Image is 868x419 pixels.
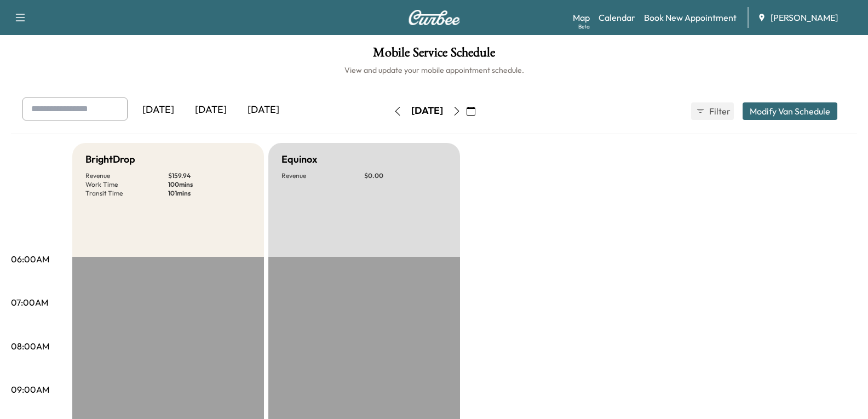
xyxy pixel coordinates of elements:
p: Revenue [281,171,364,180]
p: 06:00AM [11,252,49,266]
a: Calendar [599,11,635,24]
span: Filter [709,105,729,118]
h6: View and update your mobile appointment schedule. [11,65,857,76]
div: Beta [578,22,590,31]
h5: Equinox [281,152,317,167]
p: 07:00AM [11,296,48,309]
button: Modify Van Schedule [743,102,837,120]
p: 101 mins [168,189,251,198]
a: MapBeta [573,11,590,24]
p: Revenue [85,171,168,180]
div: [DATE] [411,104,443,118]
h1: Mobile Service Schedule [11,46,857,65]
div: [DATE] [185,97,237,123]
p: Transit Time [85,189,168,198]
div: [DATE] [132,97,185,123]
button: Filter [691,102,734,120]
div: [DATE] [237,97,290,123]
p: Work Time [85,180,168,189]
p: $ 0.00 [364,171,447,180]
h5: BrightDrop [85,152,135,167]
img: Curbee Logo [408,10,461,25]
span: [PERSON_NAME] [771,11,838,24]
p: 08:00AM [11,340,49,353]
a: Book New Appointment [644,11,737,24]
p: 09:00AM [11,383,49,396]
p: $ 159.94 [168,171,251,180]
p: 100 mins [168,180,251,189]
